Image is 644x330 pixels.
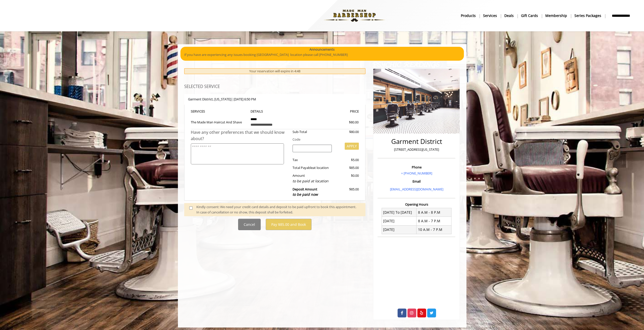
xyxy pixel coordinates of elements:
[382,225,417,234] td: [DATE]
[313,165,329,170] span: at location
[574,13,601,18] b: Series packages
[336,173,359,184] div: $0.00
[336,187,359,197] div: $85.00
[542,12,571,19] a: MembershipMembership
[417,225,451,234] td: 10 A.M - 7 P.M
[378,203,455,206] h3: Opening Hours
[390,187,443,191] a: [EMAIL_ADDRESS][DOMAIN_NAME]
[293,187,318,197] b: Deposit Amount
[417,217,451,225] td: 8 A.M - 7 P.M
[545,13,567,18] b: Membership
[336,157,359,163] div: $5.00
[266,219,311,230] button: Pay $85.00 and Book
[379,180,454,183] h3: Email
[320,2,389,30] img: Made Man Barbershop logo
[417,208,451,217] td: 8 A.M - 8 P.M
[289,157,336,163] div: Tax
[191,129,289,142] div: Have any other preferences that we should know about?
[457,12,480,19] a: Productsproducts
[483,13,497,18] b: Services
[289,165,336,170] div: Total Payable
[461,13,476,18] b: products
[331,120,359,125] div: $80.00
[379,147,454,152] p: [STREET_ADDRESS][US_STATE]
[289,137,359,142] div: Code
[303,108,359,114] th: PRICE
[191,108,247,114] th: SERVICE
[517,12,542,19] a: Gift cardsgift cards
[521,13,538,18] b: gift cards
[382,217,417,225] td: [DATE]
[293,178,332,184] div: to be paid at location
[309,47,335,52] b: Announcements
[345,143,359,150] button: APPLY
[188,97,256,101] b: Garment District | [DATE] 6:50 PM
[184,52,460,57] p: If you have are experiencing any issues booking [GEOGRAPHIC_DATA] location please call [PHONE_NUM...
[238,219,261,230] button: Cancel
[571,12,605,19] a: Series packagesSeries packages
[336,129,359,135] div: $80.00
[289,129,336,135] div: Sub-Total
[501,12,517,19] a: DealsDeals
[379,165,454,169] h3: Phone
[289,173,336,184] div: Amount
[213,97,231,101] span: , [US_STATE]
[336,165,359,170] div: $85.00
[203,109,205,114] span: S
[184,68,366,74] div: Your reservation will expire in 4:48
[504,13,514,18] b: Deals
[382,208,417,217] td: [DATE] To [DATE]
[184,84,366,89] h3: SELECTED SERVICE
[196,204,360,215] div: Kindly consent: We need your credit card details and deposit to be paid upfront to book this appo...
[247,108,303,114] th: DETAILS
[191,114,247,129] td: The Made Man Haircut And Shave
[293,192,318,197] span: to be paid now
[480,12,501,19] a: ServicesServices
[379,138,454,145] h2: Garment District
[401,171,432,175] a: + [PHONE_NUMBER]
